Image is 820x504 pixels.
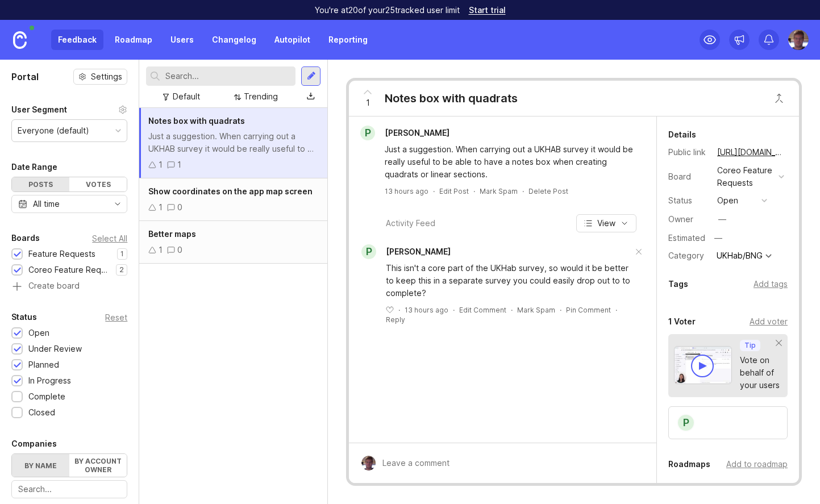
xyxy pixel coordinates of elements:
span: Notes box with quadrats [148,116,245,126]
div: Status [11,310,37,324]
a: Autopilot [268,30,317,50]
div: 1 [159,201,163,214]
div: Reply [386,315,405,324]
button: Settings [73,69,127,85]
div: Tags [668,277,688,291]
span: [PERSON_NAME] [386,247,451,256]
div: Add tags [754,278,788,290]
div: Public link [668,146,708,159]
div: Planned [28,359,59,371]
div: · [522,186,524,196]
div: Open [28,327,49,339]
div: Notes box with quadrats [385,90,518,106]
span: View [597,218,615,229]
div: 1 [177,159,181,171]
a: [URL][DOMAIN_NAME] [714,145,788,160]
span: Settings [91,71,122,82]
div: Just a suggestion. When carrying out a UKHAB survey it would be really useful to be able to have ... [148,130,318,155]
span: [PERSON_NAME] [385,128,449,138]
a: Users [164,30,201,50]
div: Delete Post [528,186,568,196]
div: Category [668,249,708,262]
div: Companies [11,437,57,451]
label: By account owner [69,454,127,477]
div: — [711,231,726,245]
a: Notes box with quadratsJust a suggestion. When carrying out a UKHAB survey it would be really use... [139,108,327,178]
div: 1 Voter [668,315,696,328]
div: Votes [69,177,127,191]
p: 2 [119,265,124,274]
a: P[PERSON_NAME] [353,126,459,140]
div: P [361,244,376,259]
div: Estimated [668,234,705,242]
div: P [360,126,375,140]
a: Start trial [469,6,506,14]
div: 0 [177,244,182,256]
input: Search... [18,483,120,495]
div: Board [668,170,708,183]
div: · [615,305,617,315]
div: Date Range [11,160,57,174]
svg: toggle icon [109,199,127,209]
span: Show coordinates on the app map screen [148,186,313,196]
div: · [453,305,455,315]
a: Create board [11,282,127,292]
div: Complete [28,390,65,403]
a: Show coordinates on the app map screen10 [139,178,327,221]
a: P[PERSON_NAME] [355,244,451,259]
img: Paul Smith [788,30,809,50]
div: Select All [92,235,127,241]
p: You're at 20 of your 25 tracked user limit [315,5,460,16]
a: Changelog [205,30,263,50]
span: 13 hours ago [405,305,448,315]
div: Details [668,128,696,141]
span: Better maps [148,229,196,239]
a: Better maps10 [139,221,327,264]
button: Mark Spam [517,305,555,315]
div: Default [173,90,200,103]
div: Edit Post [439,186,469,196]
div: Trending [244,90,278,103]
div: Status [668,194,708,207]
div: open [717,194,738,207]
a: Reporting [322,30,374,50]
img: Canny Home [13,31,27,49]
input: Search... [165,70,291,82]
div: Closed [28,406,55,419]
div: In Progress [28,374,71,387]
div: UKHab/BNG [717,252,763,260]
a: 13 hours ago [385,186,428,196]
div: User Segment [11,103,67,116]
div: Reset [105,314,127,320]
div: Boards [11,231,40,245]
div: Owner [668,213,708,226]
span: 1 [366,97,370,109]
div: 1 [159,159,163,171]
div: Under Review [28,343,82,355]
img: Paul Smith [361,456,376,470]
div: Activity Feed [386,217,435,230]
div: 0 [177,201,182,214]
div: Coreo Feature Requests [28,264,110,276]
div: Feature Requests [28,248,95,260]
div: Roadmaps [668,457,710,471]
div: Coreo Feature Requests [717,164,774,189]
p: 1 [120,249,124,259]
div: Add voter [750,315,788,328]
div: — [718,213,726,226]
img: video-thumbnail-vote-d41b83416815613422e2ca741bf692cc.jpg [674,346,732,384]
p: Tip [744,341,756,350]
button: View [576,214,636,232]
div: Just a suggestion. When carrying out a UKHAB survey it would be really useful to be able to have ... [385,143,634,181]
div: Edit Comment [459,305,506,315]
div: Pin Comment [566,305,611,315]
div: · [511,305,513,315]
div: P [677,414,695,432]
div: Add to roadmap [726,458,788,470]
label: By name [12,454,69,477]
div: · [398,305,400,315]
div: All time [33,198,60,210]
